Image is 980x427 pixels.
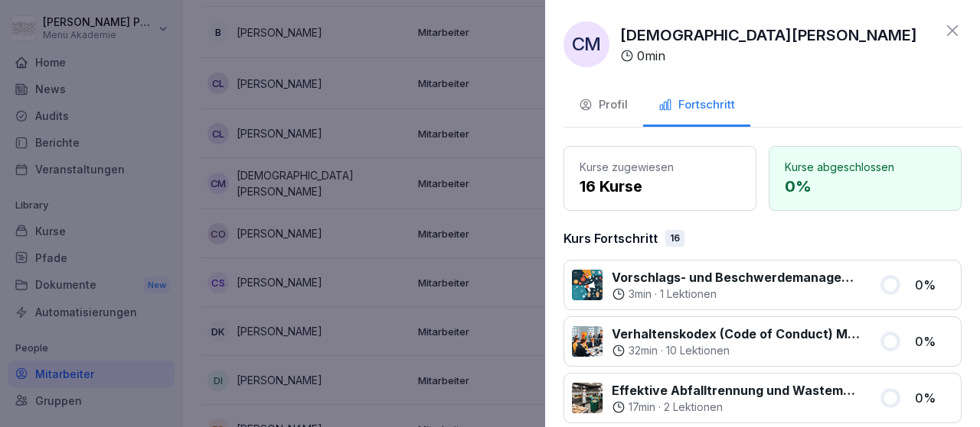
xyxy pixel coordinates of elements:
p: 1 Lektionen [660,286,717,302]
p: Kurse zugewiesen [580,159,740,175]
div: Fortschritt [658,96,735,114]
p: 16 Kurse [580,175,740,198]
p: 10 Lektionen [666,343,730,358]
p: [DEMOGRAPHIC_DATA][PERSON_NAME] [620,24,917,47]
p: Vorschlags- und Beschwerdemanagement bei Menü 2000 [612,268,861,286]
p: 17 min [629,400,655,415]
p: 0 % [915,276,953,294]
button: Profil [563,86,643,127]
div: Profil [579,96,628,114]
div: 16 [665,230,684,247]
div: · [612,400,861,415]
div: · [612,286,861,302]
div: · [612,343,861,358]
p: Verhaltenskodex (Code of Conduct) Menü 2000 [612,325,861,343]
p: 0 % [915,389,953,407]
p: 0 min [637,47,665,65]
p: 32 min [629,343,658,358]
p: 3 min [629,286,652,302]
p: 0 % [915,332,953,351]
p: Kurse abgeschlossen [785,159,946,175]
p: Effektive Abfalltrennung und Wastemanagement im Catering [612,381,861,400]
p: Kurs Fortschritt [563,229,658,247]
p: 2 Lektionen [664,400,723,415]
button: Fortschritt [643,86,750,127]
p: 0 % [785,175,946,198]
div: CM [563,21,609,67]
